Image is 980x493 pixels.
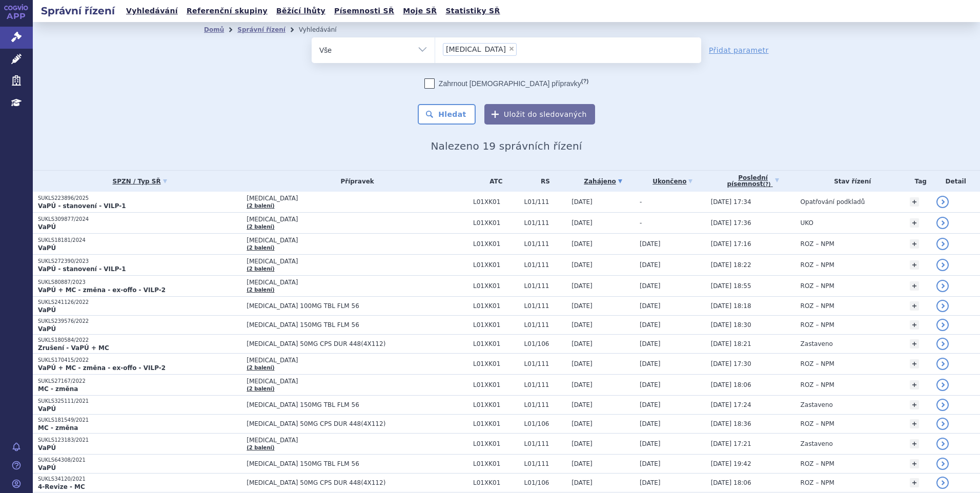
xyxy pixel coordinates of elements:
p: SUKLS123183/2021 [38,437,241,444]
span: L01/111 [524,321,567,328]
a: detail [936,319,949,331]
span: Zastaveno [801,401,833,408]
abbr: (?) [581,78,588,85]
span: [MEDICAL_DATA] 100MG TBL FLM 56 [247,302,468,310]
span: [MEDICAL_DATA] 150MG TBL FLM 56 [247,321,468,328]
label: Zahrnout [DEMOGRAPHIC_DATA] přípravky [424,78,588,89]
span: [DATE] [571,340,593,347]
span: [DATE] 18:06 [711,381,751,388]
span: [DATE] [640,261,661,269]
span: ROZ – NPM [801,282,834,290]
a: detail [936,399,949,411]
span: [DATE] 17:34 [711,198,751,206]
span: L01/111 [524,219,567,227]
a: (2 balení) [247,224,274,230]
span: [DATE] [571,321,593,328]
span: L01XK01 [473,460,519,467]
span: [DATE] [571,381,593,388]
span: L01XK01 [473,321,519,328]
span: Zastaveno [801,340,833,347]
a: detail [936,379,949,391]
a: + [910,380,919,389]
span: L01XK01 [473,401,519,408]
a: detail [936,358,949,370]
p: SUKLS309877/2024 [38,216,241,223]
p: SUKLS223896/2025 [38,195,241,202]
span: [MEDICAL_DATA] [247,195,468,202]
a: + [910,478,919,487]
span: [DATE] 18:36 [711,420,751,427]
p: SUKLS181549/2021 [38,417,241,424]
li: Vyhledávání [299,22,350,37]
span: Nalezeno 19 správních řízení [431,140,582,152]
span: [DATE] 17:24 [711,401,751,408]
a: + [910,197,919,207]
th: Přípravek [241,171,468,192]
a: + [910,459,919,468]
a: + [910,260,919,270]
a: (2 balení) [247,386,274,392]
span: [MEDICAL_DATA] [247,378,468,385]
span: [MEDICAL_DATA] 50MG CPS DUR 448(4X112) [247,479,468,486]
span: ROZ – NPM [801,479,834,486]
span: [MEDICAL_DATA] 50MG CPS DUR 448(4X112) [247,420,468,427]
span: [MEDICAL_DATA] [247,216,468,223]
p: SUKLS170415/2022 [38,357,241,364]
a: (2 balení) [247,266,274,272]
a: SPZN / Typ SŘ [38,174,241,189]
p: SUKLS18181/2024 [38,237,241,244]
a: + [910,400,919,409]
span: L01XK01 [473,381,519,388]
span: [MEDICAL_DATA] [247,279,468,286]
span: ROZ – NPM [801,302,834,310]
a: detail [936,438,949,450]
span: × [508,46,515,52]
span: [DATE] [640,440,661,447]
a: detail [936,300,949,312]
span: [MEDICAL_DATA] [247,437,468,444]
strong: VaPÚ [38,405,56,413]
span: L01/106 [524,420,567,427]
p: SUKLS80887/2023 [38,279,241,286]
span: [DATE] 18:21 [711,340,751,347]
a: + [910,301,919,311]
a: Poslednípísemnost(?) [711,171,795,192]
p: SUKLS64308/2021 [38,457,241,464]
span: [DATE] [571,420,593,427]
span: L01XK01 [473,198,519,206]
a: + [910,218,919,228]
span: [DATE] [571,302,593,310]
a: Statistiky SŘ [442,4,503,18]
strong: VaPÚ + MC - změna - ex-offo - VILP-2 [38,364,166,372]
span: [DATE] [571,460,593,467]
button: Hledat [418,104,476,125]
span: L01/111 [524,360,567,367]
span: [DATE] [640,302,661,310]
a: detail [936,280,949,292]
input: [MEDICAL_DATA] [520,43,525,55]
a: Moje SŘ [400,4,440,18]
a: detail [936,338,949,350]
span: [MEDICAL_DATA] [446,46,506,53]
p: SUKLS272390/2023 [38,258,241,265]
span: [DATE] 18:06 [711,479,751,486]
span: [DATE] [640,240,661,248]
span: ROZ – NPM [801,460,834,467]
span: L01/111 [524,302,567,310]
a: Ukončeno [640,174,706,189]
button: Uložit do sledovaných [484,104,595,125]
h2: Správní řízení [33,4,123,18]
strong: 4-Revize - MC [38,483,85,490]
span: L01XK01 [473,240,519,248]
a: + [910,439,919,448]
a: + [910,359,919,368]
span: [DATE] 19:42 [711,460,751,467]
span: [MEDICAL_DATA] [247,258,468,265]
a: detail [936,217,949,229]
span: [DATE] [571,360,593,367]
th: ATC [468,171,519,192]
a: Referenční skupiny [183,4,271,18]
span: L01/111 [524,198,567,206]
span: [DATE] 17:36 [711,219,751,227]
span: [DATE] [640,360,661,367]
